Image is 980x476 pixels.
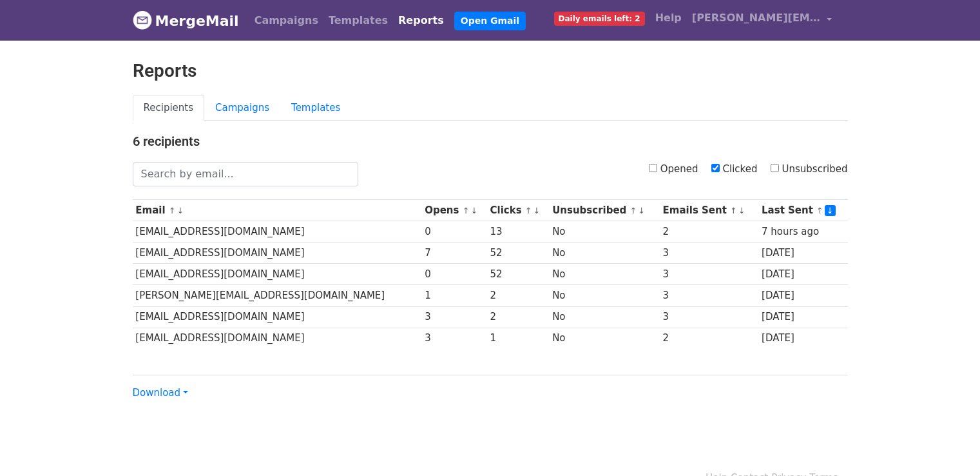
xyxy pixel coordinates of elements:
label: Unsubscribed [771,162,848,177]
td: [DATE] [758,264,847,285]
td: No [549,306,659,328]
a: ↓ [533,206,541,215]
td: 3 [660,306,758,328]
td: 2 [487,285,550,306]
td: 7 [421,243,486,264]
td: [DATE] [758,285,847,306]
td: No [549,264,659,285]
td: 0 [421,264,486,285]
img: MergeMail logo [133,10,152,30]
a: Daily emails left: 2 [549,5,650,31]
a: ↓ [825,205,836,216]
td: 3 [660,243,758,264]
a: [PERSON_NAME][EMAIL_ADDRESS][DOMAIN_NAME] [687,5,838,35]
td: 2 [660,328,758,349]
th: Last Sent [758,200,847,221]
label: Clicked [711,162,758,177]
a: Templates [280,95,351,121]
td: 3 [660,264,758,285]
a: ↑ [463,206,470,215]
td: 52 [487,264,550,285]
td: [EMAIL_ADDRESS][DOMAIN_NAME] [133,264,422,285]
span: [PERSON_NAME][EMAIL_ADDRESS][DOMAIN_NAME] [692,10,821,26]
th: Opens [421,200,486,221]
a: Campaigns [204,95,280,121]
a: Reports [393,8,449,34]
span: Daily emails left: 2 [554,12,645,26]
a: ↓ [470,206,477,215]
td: 3 [421,306,486,328]
th: Email [133,200,422,221]
a: Templates [323,8,393,34]
td: [DATE] [758,328,847,349]
td: [DATE] [758,306,847,328]
input: Opened [649,164,657,172]
a: ↓ [638,206,645,215]
a: Help [650,5,687,31]
td: [EMAIL_ADDRESS][DOMAIN_NAME] [133,306,422,328]
td: [EMAIL_ADDRESS][DOMAIN_NAME] [133,243,422,264]
a: ↓ [177,206,184,215]
td: 0 [421,221,486,243]
td: No [549,328,659,349]
td: 1 [421,285,486,306]
a: Open Gmail [454,12,526,30]
td: [DATE] [758,243,847,264]
td: [EMAIL_ADDRESS][DOMAIN_NAME] [133,328,422,349]
th: Unsubscribed [549,200,659,221]
a: ↑ [169,206,176,215]
td: 2 [487,306,550,328]
a: Download [133,387,188,399]
td: 52 [487,243,550,264]
td: 7 hours ago [758,221,847,243]
a: ↑ [816,206,823,215]
a: ↑ [730,206,737,215]
a: ↑ [525,206,532,215]
input: Unsubscribed [771,164,779,172]
a: Campaigns [249,8,323,34]
td: 3 [660,285,758,306]
a: ↑ [630,206,637,215]
td: 2 [660,221,758,243]
th: Emails Sent [660,200,758,221]
h4: 6 recipients [133,134,848,149]
input: Clicked [711,164,720,172]
input: Search by email... [133,162,358,186]
td: 13 [487,221,550,243]
th: Clicks [487,200,550,221]
td: 1 [487,328,550,349]
a: ↓ [738,206,745,215]
label: Opened [649,162,698,177]
td: No [549,285,659,306]
td: [PERSON_NAME][EMAIL_ADDRESS][DOMAIN_NAME] [133,285,422,306]
td: No [549,243,659,264]
td: No [549,221,659,243]
a: Recipients [133,95,205,121]
a: MergeMail [133,7,239,34]
td: [EMAIL_ADDRESS][DOMAIN_NAME] [133,221,422,243]
h2: Reports [133,60,848,82]
td: 3 [421,328,486,349]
